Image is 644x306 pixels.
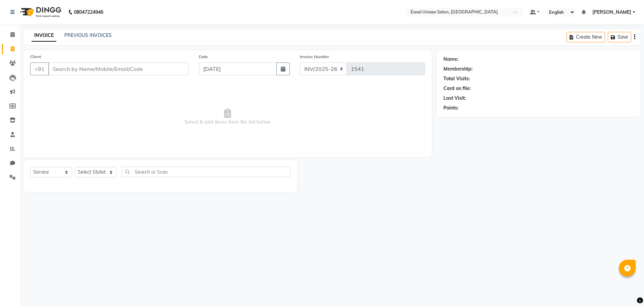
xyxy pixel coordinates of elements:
[122,167,290,177] input: Search or Scan
[608,32,631,42] button: Save
[567,32,605,42] button: Create New
[199,54,208,60] label: Date
[30,62,49,75] button: +91
[443,85,471,92] div: Card on file:
[64,32,112,38] a: PREVIOUS INVOICES
[443,104,459,112] div: Points:
[30,54,41,60] label: Client
[48,62,189,75] input: Search by Name/Mobile/Email/Code
[32,30,56,42] a: INVOICE
[443,65,473,73] div: Membership:
[30,83,425,150] span: Select & add items from the list below
[300,54,329,60] label: Invoice Number
[592,9,631,16] span: [PERSON_NAME]
[443,95,466,102] div: Last Visit:
[443,56,459,63] div: Name:
[74,3,103,21] b: 08047224946
[443,75,470,82] div: Total Visits:
[17,3,63,21] img: logo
